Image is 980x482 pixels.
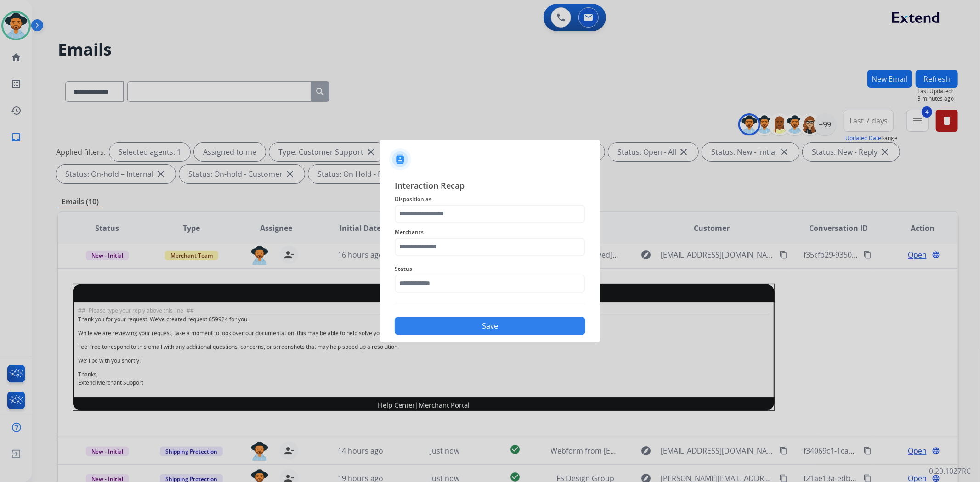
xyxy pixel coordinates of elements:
img: contact-recap-line.svg [395,304,585,304]
img: contactIcon [389,148,411,170]
span: Status [395,263,585,275]
span: Disposition as [395,194,585,205]
button: Save [395,317,585,335]
span: Merchants [395,227,585,238]
span: Interaction Recap [395,179,585,194]
p: 0.20.1027RC [929,465,971,476]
